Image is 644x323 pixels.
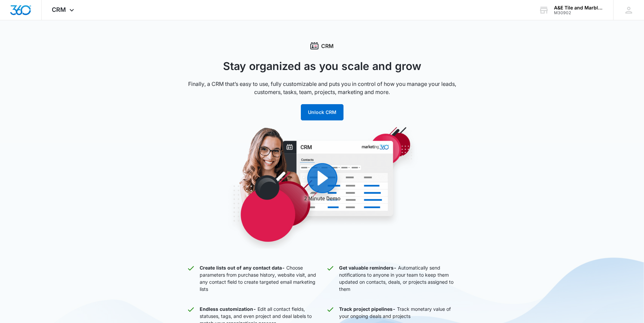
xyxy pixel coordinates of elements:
div: CRM [187,42,458,50]
div: account id [554,10,603,15]
p: Automatically send notifications to anyone in your team to keep them updated on contacts, deals, ... [339,264,458,293]
div: account name [554,5,603,10]
button: Unlock CRM [301,104,343,120]
strong: Get valuable reminders - [339,265,397,271]
a: Unlock CRM [301,109,343,115]
strong: Endless customization - [200,306,256,312]
img: CRM [194,125,451,249]
strong: Track project pipelines - [339,306,396,312]
p: Finally, a CRM that’s easy to use, fully customizable and puts you in control of how you manage y... [187,80,458,96]
h1: Stay organized as you scale and grow [187,58,458,74]
p: Choose parameters from purchase history, website visit, and any contact field to create targeted ... [200,264,318,293]
span: CRM [52,6,66,13]
strong: Create lists out of any contact data - [200,265,285,271]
